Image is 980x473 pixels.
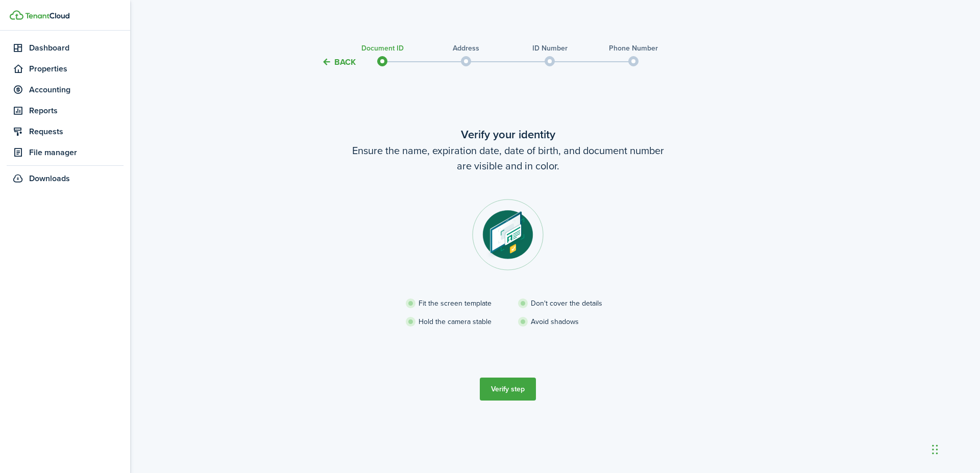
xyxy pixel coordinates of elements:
stepper-dot-title: Document ID [361,43,404,54]
span: Properties [29,63,124,75]
span: Dashboard [29,42,124,54]
li: Avoid shadows [518,316,630,327]
a: Reports [7,102,124,120]
div: Drag [932,434,938,465]
a: File manager [7,143,124,162]
span: Reports [29,105,124,117]
li: Fit the screen template [406,298,518,309]
button: Verify step [480,378,536,401]
span: File manager [29,146,124,159]
a: Dashboard [7,39,124,57]
img: TenantCloud [10,10,23,20]
img: TenantCloud [25,13,69,19]
li: Don't cover the details [518,298,630,309]
stepper-dot-title: Address [453,43,479,54]
a: Properties [7,60,124,78]
button: Back [322,57,356,67]
a: Requests [7,122,124,141]
iframe: Chat Widget [810,363,980,473]
img: Document step [472,199,544,270]
span: Accounting [29,84,124,96]
wizard-step-header-description: Ensure the name, expiration date, date of birth, and document number are visible and in color. [293,143,722,173]
span: Downloads [29,172,70,185]
a: Accounting [7,81,124,99]
wizard-step-header-title: Verify your identity [293,126,722,143]
span: Requests [29,126,124,138]
stepper-dot-title: Phone Number [609,43,658,54]
li: Hold the camera stable [406,316,518,327]
stepper-dot-title: ID Number [532,43,568,54]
